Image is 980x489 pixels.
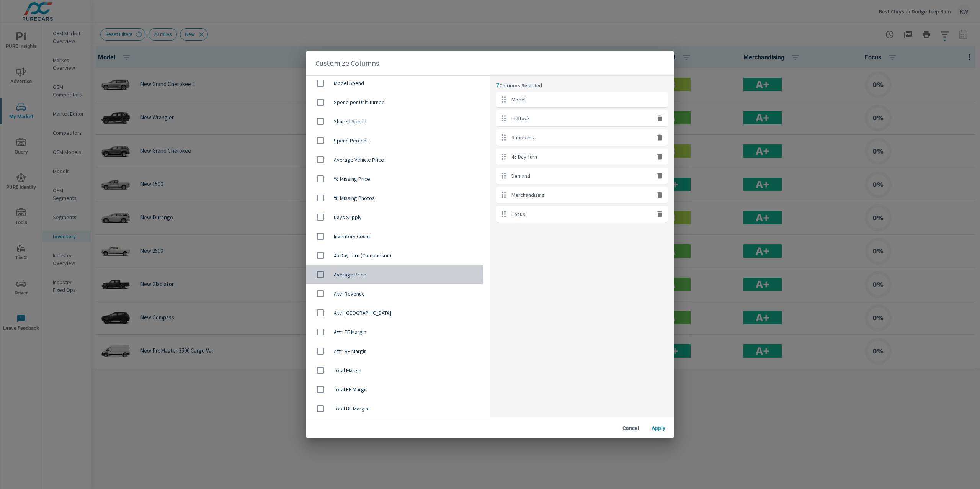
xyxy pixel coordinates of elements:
[646,421,671,435] button: Apply
[334,213,484,221] span: Days Supply
[622,425,640,432] span: Cancel
[334,366,484,374] span: Total Margin
[306,131,490,150] div: Spend Percent
[511,191,545,199] p: Merchandising
[306,74,490,93] div: Model Spend
[496,82,668,89] p: Columns Selected
[511,114,530,122] p: In Stock
[306,342,490,361] div: Attr. BE Margin
[511,96,526,103] p: Model
[334,156,484,164] span: Average Vehicle Price
[334,79,484,87] span: Model Spend
[334,271,484,278] span: Average Price
[306,399,490,418] div: Total BE Margin
[334,194,484,202] span: % Missing Photos
[334,252,484,259] span: 45 Day Turn (Comparison)
[496,82,499,88] span: 7
[334,347,484,355] span: Attr. BE Margin
[649,425,668,432] span: Apply
[334,290,484,298] span: Attr. Revenue
[334,137,484,144] span: Spend Percent
[511,153,537,160] p: 45 Day Turn
[334,232,484,240] span: Inventory Count
[334,328,484,336] span: Attr. FE Margin
[334,98,484,106] span: Spend per Unit Turned
[334,405,484,412] span: Total BE Margin
[306,150,490,169] div: Average Vehicle Price
[315,57,665,69] h2: Customize Columns
[306,265,490,284] div: Average Price
[306,112,490,131] div: Shared Spend
[511,172,530,180] p: Demand
[306,208,490,227] div: Days Supply
[619,421,643,435] button: Cancel
[334,309,484,317] span: Attr. [GEOGRAPHIC_DATA]
[306,169,490,188] div: % Missing Price
[334,386,484,393] span: Total FE Margin
[306,246,490,265] div: 45 Day Turn (Comparison)
[511,210,525,218] p: Focus
[511,134,534,141] p: Shoppers
[306,284,490,303] div: Attr. Revenue
[334,118,484,125] span: Shared Spend
[334,175,484,183] span: % Missing Price
[306,303,490,322] div: Attr. [GEOGRAPHIC_DATA]
[306,188,490,208] div: % Missing Photos
[306,93,490,112] div: Spend per Unit Turned
[306,361,490,380] div: Total Margin
[306,380,490,399] div: Total FE Margin
[306,227,490,246] div: Inventory Count
[306,322,490,342] div: Attr. FE Margin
